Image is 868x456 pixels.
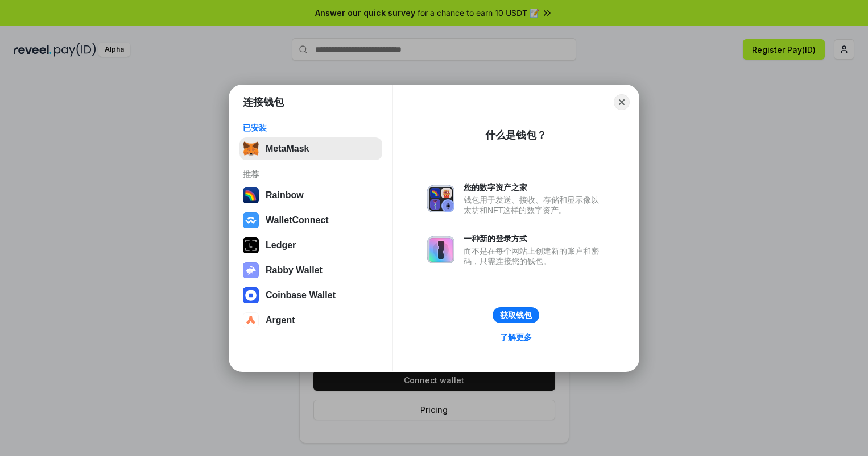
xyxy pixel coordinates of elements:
img: svg+xml,%3Csvg%20fill%3D%22none%22%20height%3D%2233%22%20viewBox%3D%220%200%2035%2033%22%20width%... [243,141,259,157]
button: Close [614,94,630,110]
button: Ledger [239,234,382,257]
img: svg+xml,%3Csvg%20xmlns%3D%22http%3A%2F%2Fwww.w3.org%2F2000%2Fsvg%22%20fill%3D%22none%22%20viewBox... [427,236,454,263]
div: Coinbase Wallet [266,290,336,300]
div: 您的数字资产之家 [464,182,605,193]
img: svg+xml,%3Csvg%20width%3D%2228%22%20height%3D%2228%22%20viewBox%3D%220%200%2028%2028%22%20fill%3D... [243,212,259,228]
div: Rabby Wallet [266,265,323,275]
div: 已安装 [243,123,379,133]
img: svg+xml,%3Csvg%20xmlns%3D%22http%3A%2F%2Fwww.w3.org%2F2000%2Fsvg%22%20fill%3D%22none%22%20viewBox... [427,185,454,212]
h1: 连接钱包 [243,95,284,109]
div: 而不是在每个网站上创建新的账户和密码，只需连接您的钱包。 [464,246,605,266]
button: WalletConnect [239,209,382,232]
div: Argent [266,315,295,325]
div: WalletConnect [266,215,329,225]
button: Rabby Wallet [239,259,382,282]
div: 什么是钱包？ [485,128,547,142]
div: 一种新的登录方式 [464,233,605,244]
div: MetaMask [266,144,309,154]
button: Argent [239,309,382,332]
button: 获取钱包 [493,307,539,323]
div: 获取钱包 [500,310,532,320]
img: svg+xml,%3Csvg%20width%3D%2228%22%20height%3D%2228%22%20viewBox%3D%220%200%2028%2028%22%20fill%3D... [243,287,259,303]
img: svg+xml,%3Csvg%20width%3D%22120%22%20height%3D%22120%22%20viewBox%3D%220%200%20120%20120%22%20fil... [243,187,259,203]
div: 钱包用于发送、接收、存储和显示像以太坊和NFT这样的数字资产。 [464,195,605,215]
div: Ledger [266,240,296,250]
div: 推荐 [243,169,379,179]
button: MetaMask [239,137,382,160]
div: 了解更多 [500,332,532,342]
div: Rainbow [266,190,304,200]
img: svg+xml,%3Csvg%20width%3D%2228%22%20height%3D%2228%22%20viewBox%3D%220%200%2028%2028%22%20fill%3D... [243,312,259,328]
img: svg+xml,%3Csvg%20xmlns%3D%22http%3A%2F%2Fwww.w3.org%2F2000%2Fsvg%22%20fill%3D%22none%22%20viewBox... [243,262,259,278]
button: Rainbow [239,184,382,207]
img: svg+xml,%3Csvg%20xmlns%3D%22http%3A%2F%2Fwww.w3.org%2F2000%2Fsvg%22%20width%3D%2228%22%20height%3... [243,237,259,253]
a: 了解更多 [493,330,539,345]
button: Coinbase Wallet [239,284,382,307]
